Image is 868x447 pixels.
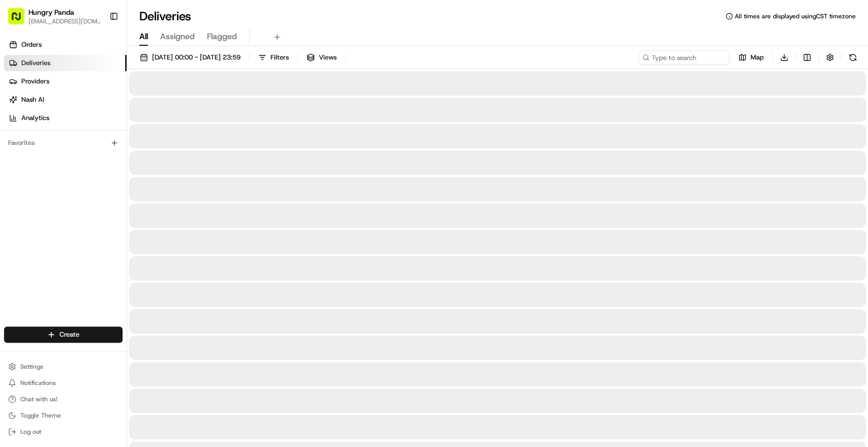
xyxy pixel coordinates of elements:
[21,97,40,115] img: 1727276513143-84d647e1-66c0-4f92-a045-3c9f9f5dfd92
[20,428,41,436] span: Log out
[4,92,127,108] a: Nash AI
[207,31,237,43] span: Flagged
[4,110,127,126] a: Analytics
[86,228,94,236] div: 💻
[20,379,56,387] span: Notifications
[638,50,730,65] input: Type to search
[10,228,18,236] div: 📗
[10,175,26,192] img: Asif Zaman Khan
[4,37,127,53] a: Orders
[160,31,195,43] span: Assigned
[4,425,123,439] button: Log out
[21,58,50,68] span: Deliveries
[10,41,185,57] p: Welcome 👋
[271,53,289,62] span: Filters
[319,53,337,62] span: Views
[72,252,123,260] a: Powered byPylon
[152,53,241,62] span: [DATE] 00:00 - [DATE] 23:59
[21,40,42,49] span: Orders
[751,53,764,62] span: Map
[10,132,65,140] div: Past conversations
[46,107,140,115] div: We're available if you need us!
[4,4,105,28] button: Hungry Panda[EMAIL_ADDRESS][DOMAIN_NAME]
[735,12,856,20] span: All times are displayed using CST timezone
[173,100,185,112] button: Start new chat
[302,50,341,65] button: Views
[21,77,49,86] span: Providers
[139,8,191,24] h1: Deliveries
[20,363,43,371] span: Settings
[4,408,123,423] button: Toggle Theme
[158,130,185,142] button: See all
[4,376,123,390] button: Notifications
[59,330,79,339] span: Create
[90,185,110,193] span: 8月7日
[20,227,78,237] span: Knowledge Base
[4,73,127,90] a: Providers
[28,17,101,25] button: [EMAIL_ADDRESS][DOMAIN_NAME]
[101,252,123,260] span: Pylon
[96,227,163,237] span: API Documentation
[39,158,63,166] span: 8月15日
[20,186,28,194] img: 1736555255976-a54dd68f-1ca7-489b-9aae-adbdc363a1c4
[4,135,123,151] div: Favorites
[4,360,123,374] button: Settings
[4,326,123,343] button: Create
[26,66,168,76] input: Clear
[734,50,768,65] button: Map
[82,223,167,242] a: 💻API Documentation
[20,411,61,420] span: Toggle Theme
[84,185,88,193] span: •
[10,10,31,31] img: Nash
[10,97,28,115] img: 1736555255976-a54dd68f-1ca7-489b-9aae-adbdc363a1c4
[21,95,44,104] span: Nash AI
[21,113,49,123] span: Analytics
[32,185,82,193] span: [PERSON_NAME]
[20,395,57,403] span: Chat with us!
[135,50,245,65] button: [DATE] 00:00 - [DATE] 23:59
[254,50,293,65] button: Filters
[6,223,82,242] a: 📗Knowledge Base
[28,7,74,17] button: Hungry Panda
[139,31,148,43] span: All
[46,97,167,107] div: Start new chat
[4,55,127,71] a: Deliveries
[846,50,860,65] button: Refresh
[34,158,37,166] span: •
[4,392,123,406] button: Chat with us!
